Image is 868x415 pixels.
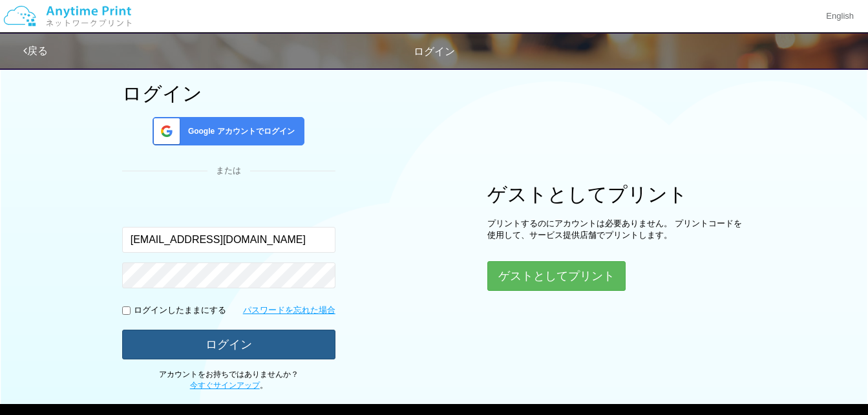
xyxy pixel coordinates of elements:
[243,304,335,317] a: パスワードを忘れた場合
[122,83,335,104] h1: ログイン
[190,381,268,390] span: 。
[190,381,260,390] a: 今すぐサインアップ
[122,369,335,391] p: アカウントをお持ちではありませんか？
[122,330,335,359] button: ログイン
[23,45,48,56] a: 戻る
[122,165,335,177] div: または
[183,126,295,137] span: Google アカウントでログイン
[487,184,746,205] h1: ゲストとしてプリント
[134,304,226,317] p: ログインしたままにする
[414,46,455,57] span: ログイン
[487,261,626,291] button: ゲストとしてプリント
[122,227,335,253] input: メールアドレス
[487,218,746,242] p: プリントするのにアカウントは必要ありません。 プリントコードを使用して、サービス提供店舗でプリントします。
